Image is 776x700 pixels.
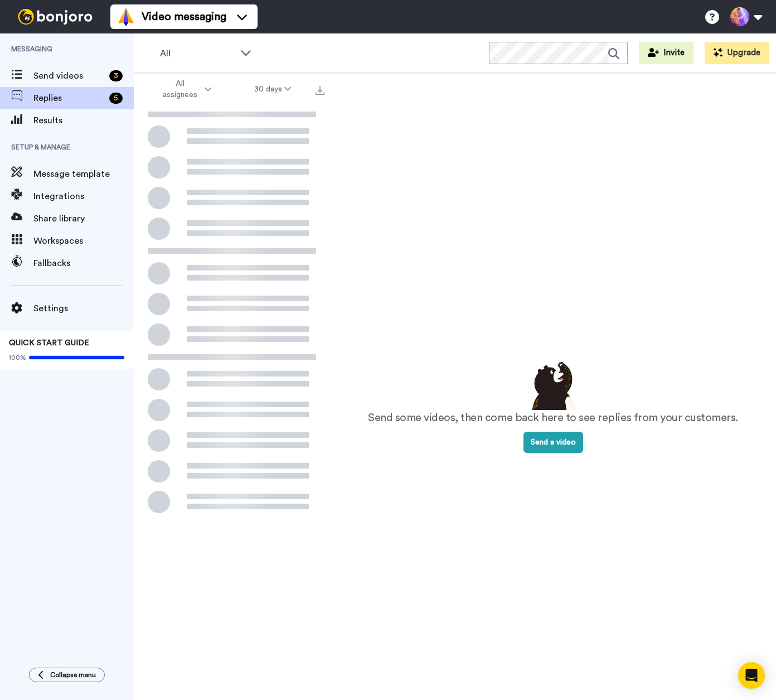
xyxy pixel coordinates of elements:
[33,167,134,181] span: Message template
[9,353,26,362] span: 100%
[738,662,765,689] div: Open Intercom Messenger
[639,42,693,64] button: Invite
[33,91,105,105] span: Replies
[368,410,738,426] p: Send some videos, then come back here to see replies from your customers.
[13,9,97,25] img: bj-logo-header-white.svg
[117,8,135,26] img: vm-color.svg
[233,79,313,99] button: 30 days
[160,47,235,60] span: All
[33,190,134,203] span: Integrations
[705,42,769,64] button: Upgrade
[109,70,123,81] div: 3
[157,78,202,100] span: All assignees
[33,69,105,83] span: Send videos
[136,74,233,105] button: All assignees
[142,9,226,25] span: Video messaging
[9,339,89,347] span: QUICK START GUIDE
[33,257,134,270] span: Fallbacks
[33,302,134,315] span: Settings
[312,81,328,98] button: Export all results that match these filters now.
[523,438,583,446] a: Send a video
[525,359,581,410] img: results-emptystates.png
[109,93,123,104] div: 5
[29,668,105,682] button: Collapse menu
[33,114,134,127] span: Results
[50,670,96,679] span: Collapse menu
[33,234,134,248] span: Workspaces
[316,86,324,95] img: export.svg
[33,212,134,225] span: Share library
[523,432,583,453] button: Send a video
